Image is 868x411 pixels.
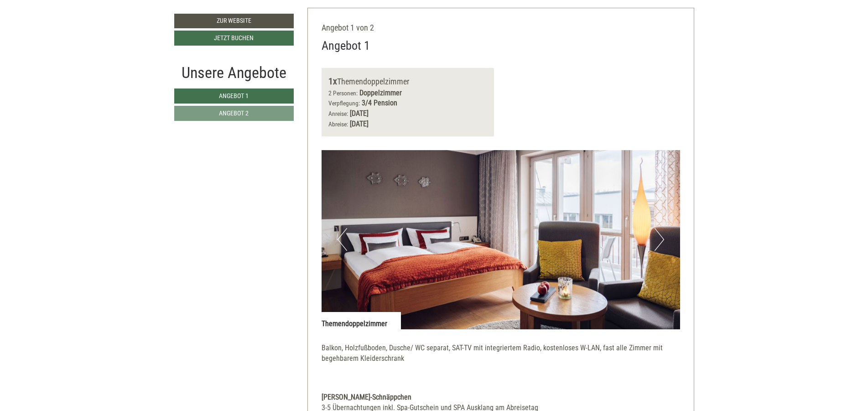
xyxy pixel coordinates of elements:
b: [DATE] [350,109,369,118]
p: Balkon, Holzfußboden, Dusche/ WC separat, SAT-TV mit integriertem Radio, kostenloses W-LAN, fast ... [322,343,680,375]
small: Anreise: [328,110,348,117]
a: Jetzt buchen [174,31,294,46]
button: Next [655,228,664,251]
div: Angebot 1 [322,37,370,54]
div: Themendoppelzimmer [322,312,401,329]
div: Unsere Angebote [174,62,294,84]
a: Zur Website [174,14,294,28]
b: Doppelzimmer [359,88,402,97]
b: 3/4 Pension [362,99,397,107]
button: Previous [338,228,347,251]
small: Abreise: [328,120,348,128]
b: [DATE] [350,120,369,128]
b: 1x [328,76,337,87]
div: [PERSON_NAME]-Schnäppchen [322,392,680,403]
small: Verpflegung: [328,99,360,107]
span: Angebot 2 [219,109,249,117]
span: Angebot 1 von 2 [322,23,374,32]
img: image [322,150,680,329]
div: Themendoppelzimmer [328,75,487,88]
span: Angebot 1 [219,92,249,99]
small: 2 Personen: [328,89,358,97]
